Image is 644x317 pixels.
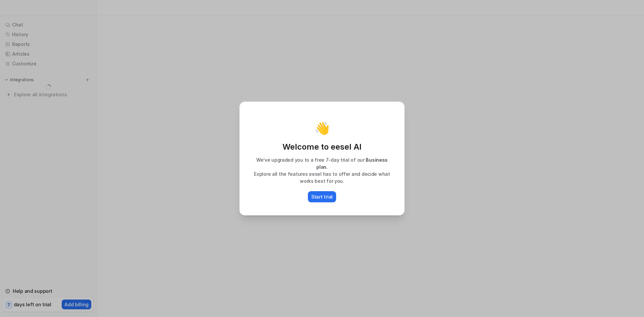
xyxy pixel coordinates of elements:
p: Welcome to eesel AI [247,142,397,152]
button: Start trial [308,191,336,202]
p: Start trial [311,193,333,200]
p: 👋 [315,121,330,135]
p: We’ve upgraded you to a free 7-day trial of our [247,156,397,170]
p: Explore all the features eesel has to offer and decide what works best for you. [247,170,397,184]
